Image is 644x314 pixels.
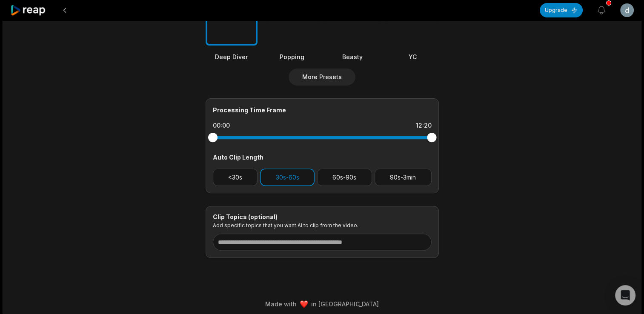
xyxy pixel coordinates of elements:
[11,300,633,308] div: Made with in [GEOGRAPHIC_DATA]
[213,106,432,114] div: Processing Time Frame
[213,213,432,221] div: Clip Topics (optional)
[317,168,372,186] button: 60s-90s
[266,52,318,61] div: Popping
[300,300,308,308] img: heart emoji
[213,222,432,228] p: Add specific topics that you want AI to clip from the video.
[387,52,439,61] div: YC
[615,285,635,305] div: Open Intercom Messenger
[260,168,315,186] button: 30s-60s
[416,121,432,130] div: 12:20
[206,52,258,61] div: Deep Diver
[213,121,230,130] div: 00:00
[326,52,378,61] div: Beasty
[289,69,355,86] button: More Presets
[375,168,432,186] button: 90s-3min
[213,168,258,186] button: <30s
[213,153,432,162] div: Auto Clip Length
[540,3,583,17] button: Upgrade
